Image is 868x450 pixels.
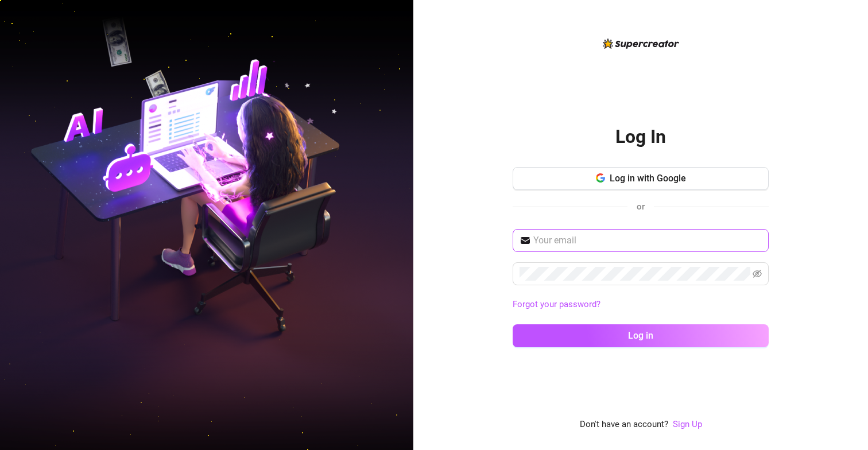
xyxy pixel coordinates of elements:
[610,173,686,184] span: Log in with Google
[513,324,769,347] button: Log in
[753,269,762,278] span: eye-invisible
[603,38,679,49] img: logo-BBDzfeDw.svg
[615,125,666,149] h2: Log In
[513,298,769,312] a: Forgot your password?
[637,201,645,212] span: or
[533,234,762,247] input: Your email
[513,299,600,309] a: Forgot your password?
[673,419,702,429] a: Sign Up
[673,418,702,432] a: Sign Up
[513,167,769,190] button: Log in with Google
[628,330,653,341] span: Log in
[580,418,668,432] span: Don't have an account?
